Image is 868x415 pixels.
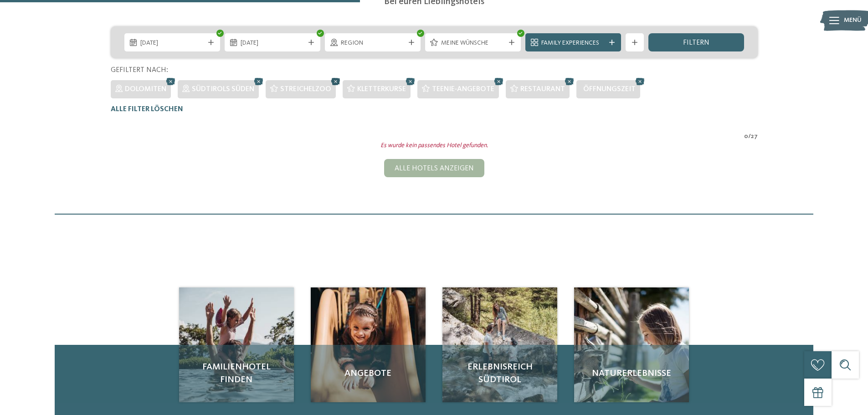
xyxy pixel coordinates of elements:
[192,86,254,93] span: Südtirols Süden
[384,159,484,177] div: Alle Hotels anzeigen
[104,141,765,150] div: Es wurde kein passendes Hotel gefunden.
[583,86,636,93] span: Öffnungszeit
[520,86,565,93] span: Restaurant
[751,132,758,141] span: 27
[442,287,557,402] img: Familienhotels gesucht? Hier findet ihr die besten!
[574,287,689,402] img: Familienhotels gesucht? Hier findet ihr die besten!
[744,132,748,141] span: 0
[179,287,294,402] a: Familienhotels gesucht? Hier findet ihr die besten! Familienhotel finden
[311,287,426,402] a: Familienhotels gesucht? Hier findet ihr die besten! Angebote
[683,39,709,46] span: filtern
[574,287,689,402] a: Familienhotels gesucht? Hier findet ihr die besten! Naturerlebnisse
[320,367,416,380] span: Angebote
[452,361,548,386] span: Erlebnisreich Südtirol
[311,287,426,402] img: Familienhotels gesucht? Hier findet ihr die besten!
[241,39,304,48] span: [DATE]
[111,67,168,74] span: Gefiltert nach:
[341,39,405,48] span: Region
[357,86,406,93] span: Kletterkurse
[541,39,605,48] span: Family Experiences
[432,86,494,93] span: Teenie-Angebote
[441,39,505,48] span: Meine Wünsche
[583,367,680,380] span: Naturerlebnisse
[140,39,204,48] span: [DATE]
[748,132,751,141] span: /
[280,86,331,93] span: Streichelzoo
[188,361,285,386] span: Familienhotel finden
[179,287,294,402] img: Familienhotels gesucht? Hier findet ihr die besten!
[442,287,557,402] a: Familienhotels gesucht? Hier findet ihr die besten! Erlebnisreich Südtirol
[125,86,166,93] span: Dolomiten
[111,106,183,113] span: Alle Filter löschen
